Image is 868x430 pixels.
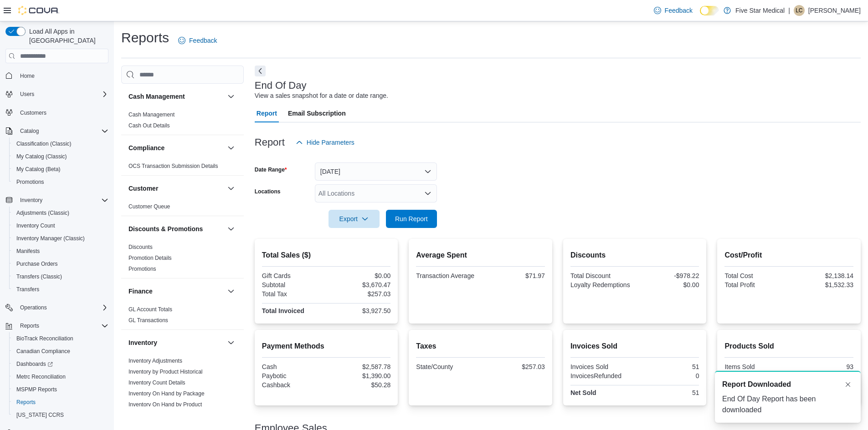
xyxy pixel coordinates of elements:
[16,195,108,206] span: Inventory
[128,143,164,152] h3: Compliance
[9,409,112,421] button: [US_STATE] CCRS
[128,265,156,273] span: Promotions
[2,301,112,314] button: Operations
[128,111,175,118] span: Cash Management
[13,371,69,382] a: Metrc Reconciliation
[9,345,112,358] button: Canadian Compliance
[570,341,699,352] h2: Invoices Sold
[808,5,861,16] p: [PERSON_NAME]
[722,394,853,415] div: End Of Day Report has been downloaded
[483,363,545,370] div: $257.03
[13,346,74,357] a: Canadian Compliance
[9,358,112,370] a: Dashboards
[262,381,324,389] div: Cashback
[16,166,61,173] span: My Catalog (Beta)
[16,89,38,100] button: Users
[328,281,390,288] div: $3,670.47
[128,203,170,210] a: Customer Queue
[20,127,39,135] span: Catalog
[16,235,85,242] span: Inventory Manager (Classic)
[2,194,112,207] button: Inventory
[13,333,108,344] span: BioTrack Reconciliation
[16,195,46,206] button: Inventory
[650,1,696,20] a: Feedback
[20,109,46,116] span: Customers
[13,177,108,187] span: Promotions
[121,201,244,216] div: Customer
[637,281,699,288] div: $0.00
[13,410,108,420] span: Washington CCRS
[13,138,108,149] span: Classification (Classic)
[128,287,153,296] h3: Finance
[9,219,112,232] button: Inventory Count
[20,72,35,80] span: Home
[255,166,287,173] label: Date Range
[292,133,358,152] button: Hide Parameters
[570,272,633,279] div: Total Discount
[13,207,73,218] a: Adjustments (Classic)
[128,357,182,364] span: Inventory Adjustments
[16,126,108,137] span: Catalog
[13,371,108,382] span: Metrc Reconciliation
[16,178,44,186] span: Promotions
[13,346,108,357] span: Canadian Compliance
[13,359,108,369] span: Dashboards
[9,176,112,188] button: Promotions
[16,335,73,342] span: BioTrack Reconciliation
[128,224,203,233] h3: Discounts & Promotions
[724,272,787,279] div: Total Cost
[13,233,108,244] span: Inventory Manager (Classic)
[16,399,36,406] span: Reports
[570,363,633,370] div: Invoices Sold
[796,5,802,16] span: LC
[128,317,168,324] span: GL Transactions
[128,111,175,118] a: Cash Management
[262,307,304,314] strong: Total Invoiced
[16,126,42,137] button: Catalog
[794,5,805,16] div: Lindsey Criswell
[9,245,112,258] button: Manifests
[637,372,699,379] div: 0
[175,31,221,50] a: Feedback
[13,384,61,395] a: MSPMP Reports
[13,384,108,395] span: MSPMP Reports
[722,379,853,390] div: Notification
[13,220,59,231] a: Inventory Count
[9,163,112,176] button: My Catalog (Beta)
[16,386,57,393] span: MSPMP Reports
[189,36,217,45] span: Feedback
[570,389,596,396] strong: Net Sold
[262,363,324,370] div: Cash
[791,272,853,279] div: $2,138.14
[2,88,112,101] button: Users
[128,358,182,364] a: Inventory Adjustments
[9,207,112,219] button: Adjustments (Classic)
[328,290,390,298] div: $257.03
[13,359,56,369] a: Dashboards
[262,250,391,261] h2: Total Sales ($)
[9,383,112,396] button: MSPMP Reports
[416,272,478,279] div: Transaction Average
[13,177,48,187] a: Promotions
[262,341,391,352] h2: Payment Methods
[9,258,112,270] button: Purchase Orders
[13,220,108,231] span: Inventory Count
[128,306,172,313] a: GL Account Totals
[13,246,108,257] span: Manifests
[13,397,39,408] a: Reports
[128,255,172,261] a: Promotion Details
[13,397,108,408] span: Reports
[18,6,59,15] img: Cova
[20,197,42,204] span: Inventory
[9,332,112,345] button: BioTrack Reconciliation
[328,363,390,370] div: $2,587.78
[26,27,108,45] span: Load All Apps in [GEOGRAPHIC_DATA]
[128,184,224,193] button: Customer
[16,248,40,255] span: Manifests
[255,91,388,101] div: View a sales snapshot for a date or date range.
[16,320,108,331] span: Reports
[288,104,346,122] span: Email Subscription
[128,244,153,250] a: Discounts
[128,92,185,101] h3: Cash Management
[121,242,244,278] div: Discounts & Promotions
